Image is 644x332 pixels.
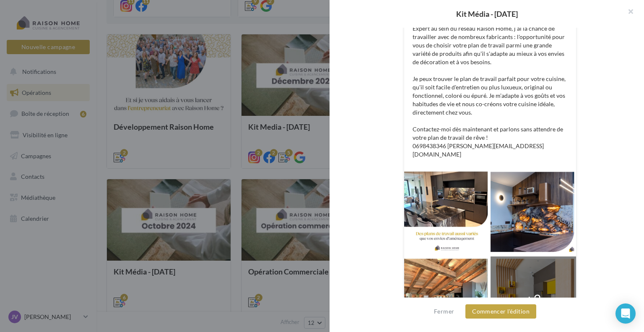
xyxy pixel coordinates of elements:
[431,306,457,316] button: Fermer
[525,290,541,309] div: +3
[615,303,636,324] div: Open Intercom Messenger
[465,304,536,319] button: Commencer l'édition
[343,10,631,18] div: Kit Média - [DATE]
